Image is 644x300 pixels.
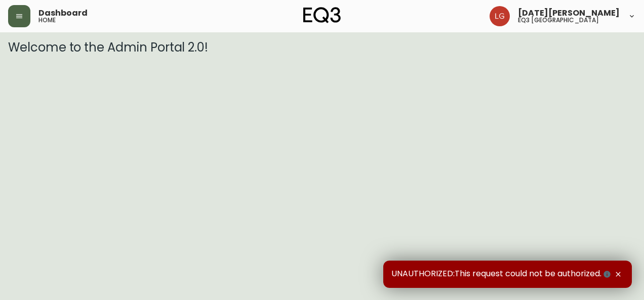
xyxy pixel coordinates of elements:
img: 2638f148bab13be18035375ceda1d187 [490,6,510,26]
h5: home [38,17,56,23]
h5: eq3 [GEOGRAPHIC_DATA] [518,17,599,23]
span: UNAUTHORIZED:This request could not be authorized. [391,269,613,280]
h3: Welcome to the Admin Portal 2.0! [8,40,636,55]
span: Dashboard [38,9,88,17]
img: logo [303,7,341,23]
span: [DATE][PERSON_NAME] [518,9,620,17]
